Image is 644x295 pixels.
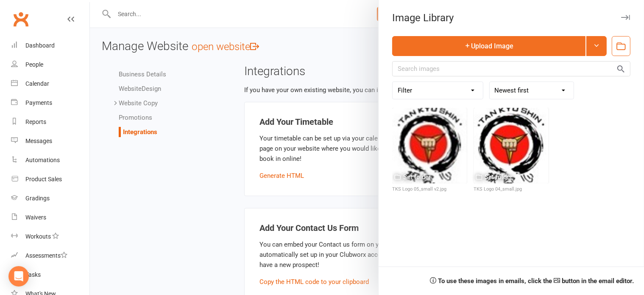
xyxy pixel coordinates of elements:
a: Dashboard [11,36,89,55]
span: button in the email editor. [562,277,634,285]
a: Tasks [11,265,89,284]
div: Messages [25,138,52,144]
div: Set folder [485,172,512,182]
a: Messages [11,132,89,151]
a: People [11,55,89,74]
div: Assessments [25,252,67,259]
div: Image Library [379,12,644,24]
div: Payments [25,99,52,106]
div: Set folder [403,172,431,182]
div: People [25,61,43,68]
a: Automations [11,151,89,170]
div: TKS Logo 05_small v2.jpg [392,185,467,193]
a: Gradings [11,189,89,208]
a: Assessments [11,246,89,265]
div: Reports [25,118,46,125]
span: To use these images in emails, click the [438,277,552,285]
a: Reports [11,112,89,132]
div: Workouts [25,233,51,240]
div: Waivers [25,214,46,221]
div: TKS Logo 04_small.jpg [474,185,549,193]
div: Open Intercom Messenger [8,266,29,287]
div: Dashboard [25,42,55,49]
div: Calendar [25,80,49,87]
div: Tasks [25,271,41,278]
img: TKS Logo 05_small v2.jpg [392,108,467,183]
a: Product Sales [11,170,89,189]
div: Automations [25,157,60,163]
a: Payments [11,93,89,112]
a: Waivers [11,208,89,227]
a: Workouts [11,227,89,246]
div: Product Sales [25,176,62,183]
input: Search images [392,61,630,76]
a: Calendar [11,74,89,93]
div: Gradings [25,195,50,202]
button: Upload Image [392,36,585,56]
img: TKS Logo 04_small.jpg [474,108,549,183]
a: Clubworx [10,8,31,30]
